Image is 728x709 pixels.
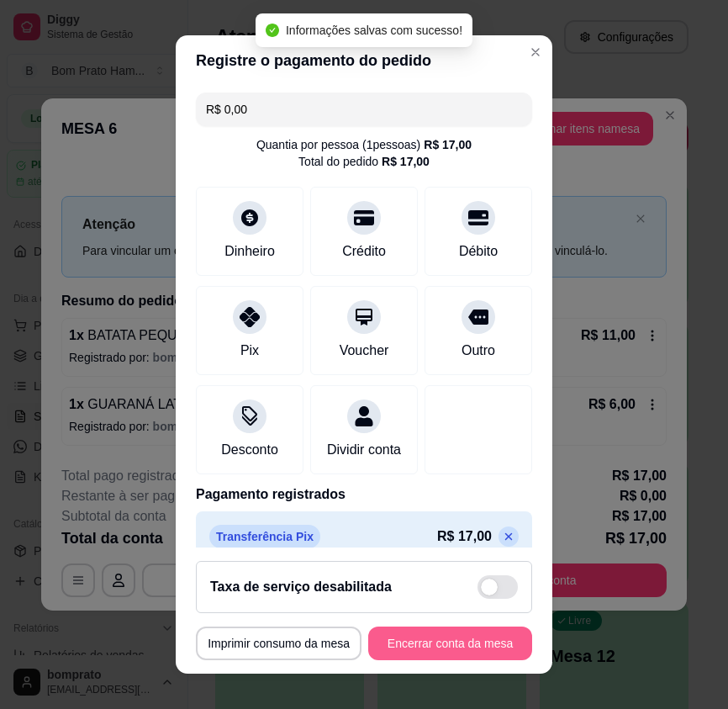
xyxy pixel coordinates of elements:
[437,526,492,547] p: R$ 17,00
[462,341,495,361] div: Outro
[240,341,259,361] div: Pix
[522,39,549,66] button: Close
[298,153,430,170] div: Total do pedido
[221,440,278,460] div: Desconto
[368,627,532,660] button: Encerrar conta da mesa
[342,241,386,262] div: Crédito
[224,241,275,262] div: Dinheiro
[286,24,462,37] span: Informações salvas com sucesso!
[256,136,472,153] div: Quantia por pessoa ( 1 pessoas)
[340,341,389,361] div: Voucher
[176,35,552,86] header: Registre o pagamento do pedido
[196,627,361,660] button: Imprimir consumo da mesa
[459,241,498,262] div: Débito
[382,153,430,170] div: R$ 17,00
[206,93,522,126] input: Ex.: hambúrguer de cordeiro
[209,525,320,548] p: Transferência Pix
[327,440,401,460] div: Dividir conta
[424,136,472,153] div: R$ 17,00
[196,484,532,505] p: Pagamento registrados
[266,24,279,37] span: check-circle
[210,577,392,597] h2: Taxa de serviço desabilitada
